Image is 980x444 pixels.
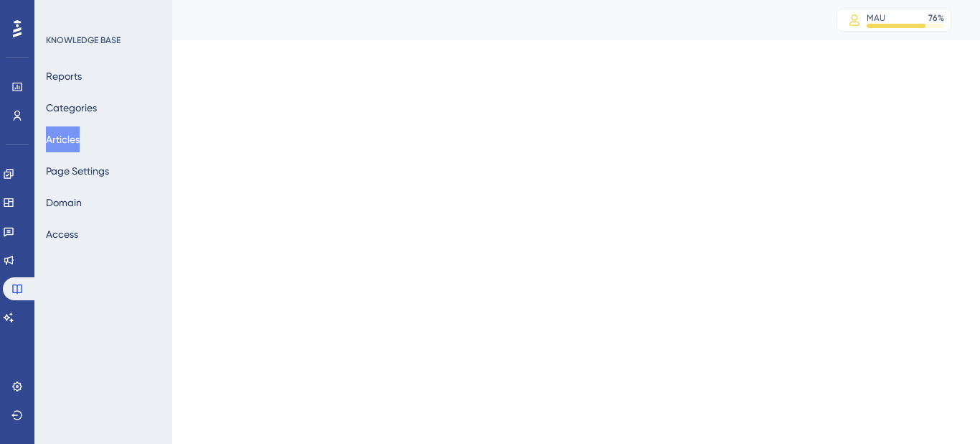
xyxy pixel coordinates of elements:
[46,126,80,152] button: Articles
[46,158,109,184] button: Page Settings
[46,63,82,89] button: Reports
[46,221,78,247] button: Access
[867,12,885,24] div: MAU
[928,12,944,24] div: 76 %
[46,190,82,216] button: Domain
[46,95,97,121] button: Categories
[46,34,121,46] div: KNOWLEDGE BASE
